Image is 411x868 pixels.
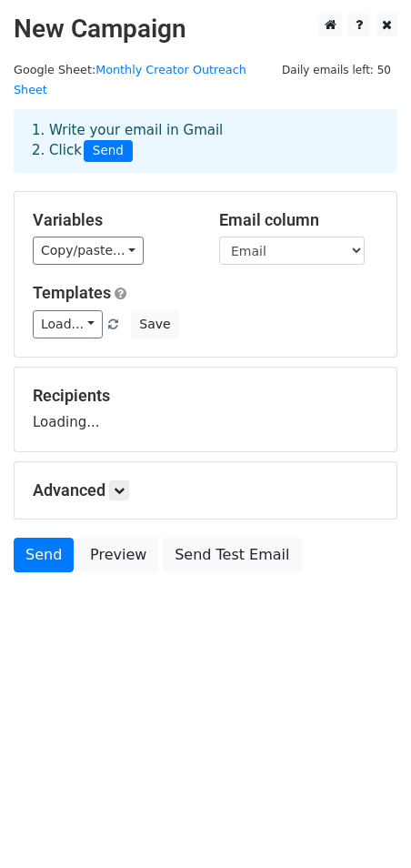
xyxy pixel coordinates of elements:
a: Send [14,538,74,572]
h5: Recipients [33,386,378,406]
div: Loading... [33,386,378,433]
span: Daily emails left: 50 [276,60,397,80]
small: Google Sheet: [14,63,246,97]
a: Copy/paste... [33,237,144,265]
h2: New Campaign [14,14,397,45]
a: Send Test Email [163,538,301,572]
a: Load... [33,310,103,338]
div: 1. Write your email in Gmail 2. Click [18,120,393,162]
h5: Variables [33,210,192,230]
a: Preview [78,538,158,572]
a: Daily emails left: 50 [276,63,397,76]
button: Save [131,310,178,338]
a: Templates [33,283,111,302]
h5: Advanced [33,480,378,500]
span: Send [84,140,133,162]
a: Monthly Creator Outreach Sheet [14,63,246,97]
h5: Email column [219,210,378,230]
